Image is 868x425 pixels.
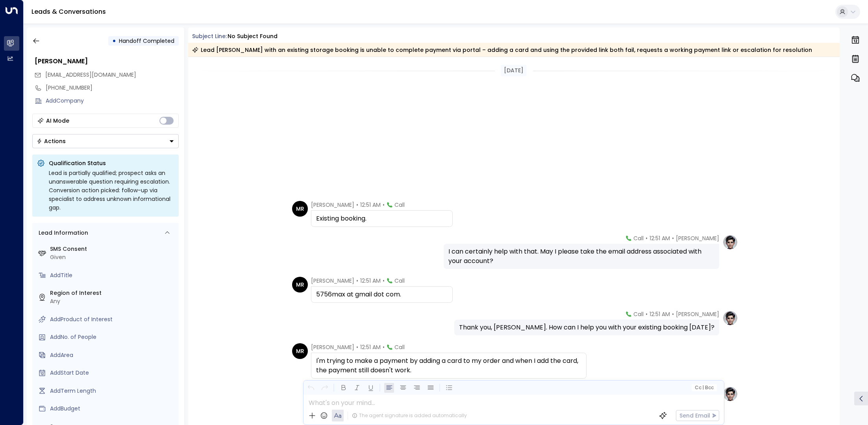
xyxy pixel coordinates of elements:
[394,277,405,285] span: Call
[633,234,644,242] span: Call
[383,343,385,351] span: •
[352,412,467,419] div: The agent signature is added automatically
[316,356,581,375] div: I'm trying to make a payment by adding a card to my order and when I add the card, the payment st...
[50,387,176,395] div: AddTerm Length
[49,169,174,212] div: Lead is partially qualified; prospect asks an unanswerable question requiring escalation. Convers...
[50,333,176,341] div: AddNo. of People
[650,310,670,318] span: 12:51 AM
[722,310,738,326] img: profile-logo.png
[646,310,648,318] span: •
[356,277,358,285] span: •
[394,343,405,351] span: Call
[448,247,714,266] div: I can certainly help with that. May I please take the email address associated with your account?
[50,315,176,324] div: AddProduct of Interest
[35,57,179,66] div: [PERSON_NAME]
[692,384,717,392] button: Cc|Bcc
[292,343,308,359] div: MR
[50,253,176,261] div: Given
[383,201,385,209] span: •
[722,234,738,250] img: profile-logo.png
[31,7,106,16] a: Leads & Conversations
[50,289,176,297] label: Region of Interest
[37,138,66,145] div: Actions
[50,405,176,413] div: AddBudget
[50,271,176,280] div: AddTitle
[49,159,174,167] p: Qualification Status
[676,310,719,318] span: [PERSON_NAME]
[50,297,176,305] div: Any
[633,310,644,318] span: Call
[360,343,381,351] span: 12:51 AM
[501,65,527,76] div: [DATE]
[702,385,704,390] span: |
[316,290,448,299] div: 5756max at gmail dot com.
[356,201,358,209] span: •
[36,229,88,237] div: Lead Information
[46,117,69,125] div: AI Mode
[306,383,316,393] button: Undo
[672,234,674,242] span: •
[32,134,179,148] div: Button group with a nested menu
[228,32,278,40] div: No subject found
[45,71,136,79] span: [EMAIL_ADDRESS][DOMAIN_NAME]
[676,234,719,242] span: [PERSON_NAME]
[292,201,308,217] div: MR
[112,34,116,48] div: •
[119,37,174,45] span: Handoff Completed
[292,277,308,293] div: MR
[459,323,714,332] div: Thank you, [PERSON_NAME]. How can I help you with your existing booking [DATE]?
[50,245,176,253] label: SMS Consent
[383,277,385,285] span: •
[320,383,329,393] button: Redo
[311,343,354,351] span: [PERSON_NAME]
[695,385,714,390] span: Cc Bcc
[722,386,738,402] img: profile-logo.png
[360,277,381,285] span: 12:51 AM
[46,84,179,92] div: [PHONE_NUMBER]
[192,32,227,40] span: Subject Line:
[46,97,179,105] div: AddCompany
[356,343,358,351] span: •
[360,201,381,209] span: 12:51 AM
[45,71,136,79] span: 5756max@gmail.com
[32,134,179,148] button: Actions
[311,277,354,285] span: [PERSON_NAME]
[192,46,812,54] div: Lead [PERSON_NAME] with an existing storage booking is unable to complete payment via portal – ad...
[50,369,176,377] div: AddStart Date
[50,351,176,359] div: AddArea
[650,234,670,242] span: 12:51 AM
[646,234,648,242] span: •
[311,201,354,209] span: [PERSON_NAME]
[394,201,405,209] span: Call
[316,214,448,223] div: Existing booking.
[672,310,674,318] span: •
